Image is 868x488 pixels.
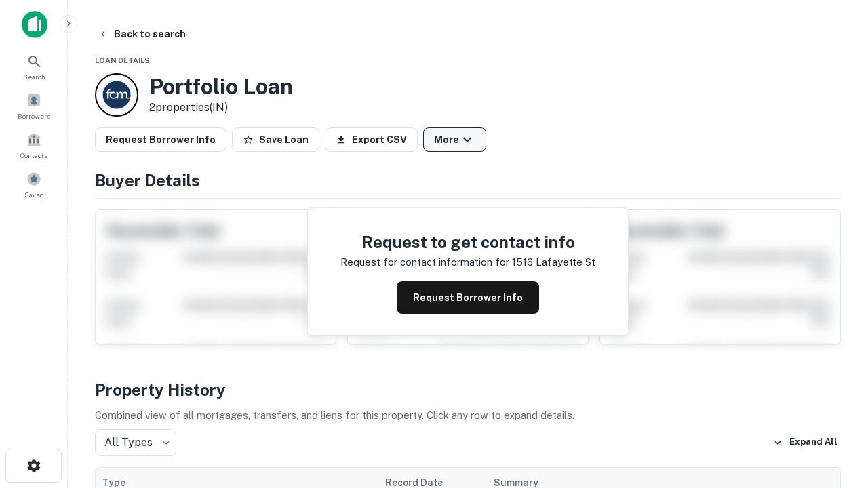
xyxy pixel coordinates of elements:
button: Expand All [770,432,841,453]
a: Contacts [4,127,64,163]
span: Contacts [20,150,47,161]
a: Search [4,48,64,85]
img: capitalize-icon.png [22,11,47,38]
span: Search [23,71,45,82]
p: Combined view of all mortgages, transfers, and liens for this property. Click any row to expand d... [95,407,841,424]
p: Request for contact information for [340,254,509,270]
div: All Types [95,429,176,456]
a: Saved [4,166,64,203]
p: 1516 lafayette st [512,254,595,270]
span: Borrowers [18,110,50,121]
button: Request Borrower Info [95,127,226,152]
h3: Portfolio Loan [149,74,293,100]
button: Back to search [92,22,191,46]
span: Saved [24,189,44,200]
a: Borrowers [4,87,64,124]
button: Export CSV [325,127,418,152]
button: Request Borrower Info [397,281,539,314]
h4: Buyer Details [95,168,841,192]
h4: Request to get contact info [340,230,595,254]
iframe: Chat Widget [800,380,868,445]
p: 2 properties (IN) [149,100,293,116]
button: Save Loan [232,127,319,152]
button: More [423,127,486,152]
span: Loan Details [95,56,150,64]
h4: Property History [95,378,841,402]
